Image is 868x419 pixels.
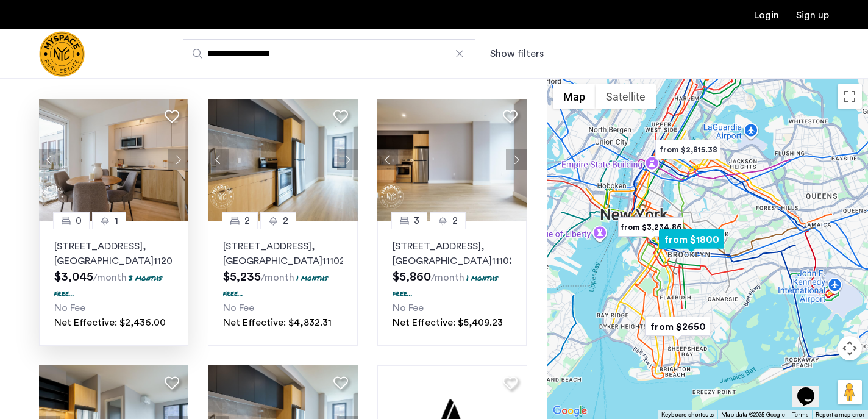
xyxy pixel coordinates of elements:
[661,410,714,419] button: Keyboard shortcuts
[506,149,527,170] button: Next apartment
[208,221,357,346] a: 22[STREET_ADDRESS], [GEOGRAPHIC_DATA]111021 months free...No FeeNet Effective: $4,832.31
[792,370,831,407] iframe: chat widget
[39,99,189,221] img: 1997_638519001070361352.png
[39,31,85,77] img: logo
[393,318,503,328] span: Net Effective: $5,409.23
[223,303,254,313] span: No Fee
[393,271,431,283] span: $5,860
[640,313,715,340] div: from $2650
[721,412,785,418] span: Map data ©2025 Google
[337,149,358,170] button: Next apartment
[393,303,424,313] span: No Fee
[596,84,656,109] button: Show satellite imagery
[816,410,864,419] a: Report a map error
[613,213,688,241] div: from $3,234.86
[183,39,475,68] input: Apartment Search
[414,213,419,228] span: 3
[550,403,590,419] a: Open this area in Google Maps (opens a new window)
[283,213,288,228] span: 2
[223,271,261,283] span: $5,235
[39,149,60,170] button: Previous apartment
[393,273,498,298] p: 1 months free...
[168,149,188,170] button: Next apartment
[377,149,398,170] button: Previous apartment
[654,226,729,253] div: from $1800
[223,239,342,268] p: [STREET_ADDRESS] 11102
[208,149,229,170] button: Previous apartment
[377,99,527,221] img: 1997_638519968069068022.png
[550,403,590,419] img: Google
[261,273,294,282] sub: /month
[377,221,527,346] a: 32[STREET_ADDRESS], [GEOGRAPHIC_DATA]111021 months free...No FeeNet Effective: $5,409.23
[93,273,127,282] sub: /month
[452,213,458,228] span: 2
[54,271,93,283] span: $3,045
[792,410,808,419] a: Terms (opens in new tab)
[244,213,250,228] span: 2
[76,213,82,228] span: 0
[796,10,829,20] a: Registration
[838,84,862,109] button: Toggle fullscreen view
[431,273,464,282] sub: /month
[54,303,85,313] span: No Fee
[393,239,511,268] p: [STREET_ADDRESS] 11102
[54,318,166,328] span: Net Effective: $2,436.00
[838,380,862,404] button: Drag Pegman onto the map to open Street View
[490,46,544,61] button: Show or hide filters
[754,10,779,20] a: Login
[838,336,862,360] button: Map camera controls
[39,31,85,77] a: Cazamio Logo
[39,221,188,346] a: 01[STREET_ADDRESS], [GEOGRAPHIC_DATA]112073 months free...No FeeNet Effective: $2,436.00
[223,318,332,328] span: Net Effective: $4,832.31
[208,99,358,221] img: 1997_638519968035243270.png
[650,136,725,163] div: from $2,815.38
[54,239,173,268] p: [STREET_ADDRESS] 11207
[115,213,118,228] span: 1
[553,84,596,109] button: Show street map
